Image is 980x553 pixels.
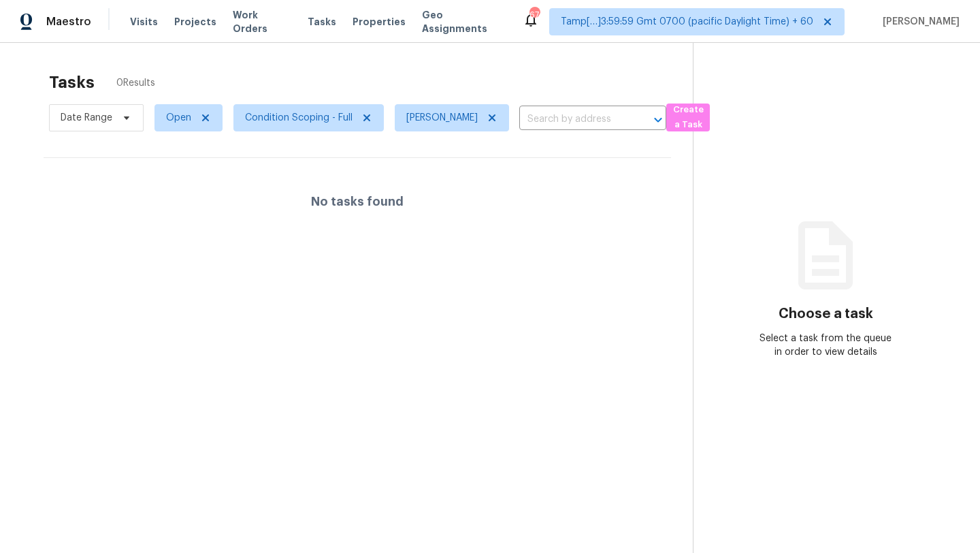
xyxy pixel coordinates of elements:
span: Open [166,111,191,125]
span: Projects [174,15,216,29]
span: Visits [130,15,158,29]
h3: Choose a task [779,307,873,321]
button: Open [649,110,668,129]
span: [PERSON_NAME] [877,15,960,29]
h4: No tasks found [311,195,404,208]
h2: Tasks [49,76,95,89]
span: Create a Task [673,102,703,133]
span: 0 Results [116,76,155,90]
span: Work Orders [233,8,291,35]
span: Condition Scoping - Full [245,111,353,125]
button: Create a Task [666,104,710,131]
span: Tamp[…]3:59:59 Gmt 0700 (pacific Daylight Time) + 60 [561,15,813,29]
span: Tasks [308,17,336,27]
span: [PERSON_NAME] [406,111,478,125]
span: Geo Assignments [422,8,506,35]
span: Maestro [46,15,91,29]
input: Search by address [519,109,628,130]
span: Properties [353,15,406,29]
div: 674 [529,8,539,22]
span: Date Range [61,111,112,125]
div: Select a task from the queue in order to view details [759,332,892,359]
